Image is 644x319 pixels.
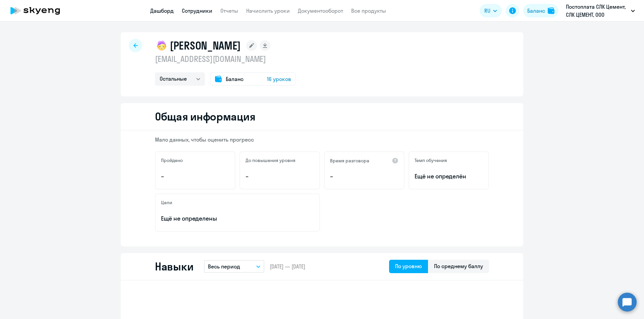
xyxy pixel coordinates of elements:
[480,4,502,17] button: RU
[484,7,490,15] span: RU
[220,7,238,14] a: Отчеты
[523,4,558,17] button: Балансbalance
[246,157,296,163] h5: До повышения уровня
[246,172,314,181] p: –
[161,214,314,223] p: Ещё не определены
[566,3,628,19] p: Постоплата СЛК Цемент, СЛК ЦЕМЕНТ, ООО
[415,172,483,181] span: Ещё не определён
[415,157,447,163] h5: Темп обучения
[548,7,554,14] img: balance
[155,260,193,273] h2: Навыки
[150,7,174,14] a: Дашборд
[155,39,168,52] img: child
[246,7,290,14] a: Начислить уроки
[204,260,264,273] button: Весь период
[527,7,545,15] div: Баланс
[208,262,240,270] p: Весь период
[155,136,489,143] p: Мало данных, чтобы оценить прогресс
[270,263,305,270] span: [DATE] — [DATE]
[434,262,483,270] div: По среднему баллу
[330,158,369,164] h5: Время разговора
[155,110,255,123] h2: Общая информация
[161,157,183,163] h5: Пройдено
[182,7,212,14] a: Сотрудники
[330,172,398,181] p: –
[351,7,386,14] a: Все продукты
[155,54,296,64] p: [EMAIL_ADDRESS][DOMAIN_NAME]
[170,39,241,52] h1: [PERSON_NAME]
[267,75,291,83] span: 16 уроков
[161,200,172,206] h5: Цели
[562,3,638,19] button: Постоплата СЛК Цемент, СЛК ЦЕМЕНТ, ООО
[298,7,343,14] a: Документооборот
[226,75,244,83] span: Баланс
[395,262,422,270] div: По уровню
[161,172,229,181] p: –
